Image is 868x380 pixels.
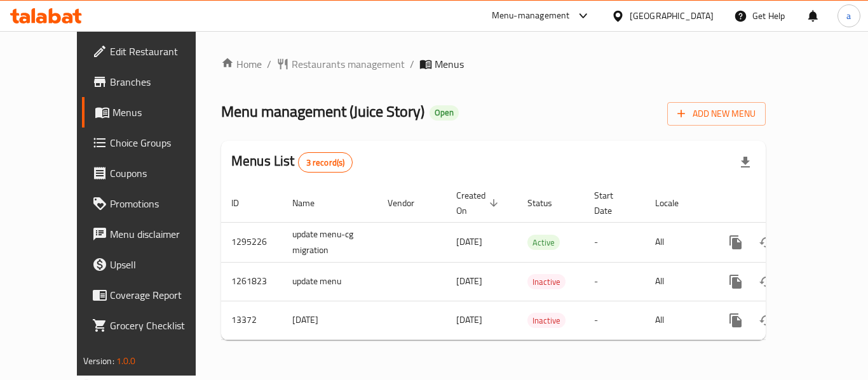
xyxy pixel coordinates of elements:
[527,313,566,328] span: Inactive
[667,102,766,126] button: Add New Menu
[82,36,222,67] a: Edit Restaurant
[410,56,414,72] li: /
[282,222,377,262] td: update menu-cg migration
[110,74,212,89] span: Branches
[110,318,212,333] span: Grocery Checklist
[282,301,377,339] td: [DATE]
[299,157,353,169] span: 3 record(s)
[110,135,212,150] span: Choice Groups
[645,222,710,262] td: All
[82,310,222,341] a: Grocery Checklist
[112,105,212,120] span: Menus
[751,305,782,336] button: Change Status
[527,195,569,211] span: Status
[110,44,212,59] span: Edit Restaurant
[110,226,212,242] span: Menu disclaimer
[110,166,212,181] span: Coupons
[456,311,482,328] span: [DATE]
[83,353,114,369] span: Version:
[730,147,761,178] div: Export file
[430,105,459,121] div: Open
[82,128,222,158] a: Choice Groups
[221,56,262,72] a: Home
[456,273,482,289] span: [DATE]
[721,266,751,297] button: more
[82,280,222,310] a: Coverage Report
[82,188,222,219] a: Promotions
[221,56,766,72] nav: breadcrumb
[110,287,212,303] span: Coverage Report
[292,195,331,211] span: Name
[527,313,566,328] div: Inactive
[677,106,756,122] span: Add New Menu
[645,262,710,301] td: All
[655,195,695,211] span: Locale
[116,353,136,369] span: 1.0.0
[527,235,560,250] div: Active
[751,266,782,297] button: Change Status
[110,196,212,211] span: Promotions
[492,8,570,23] div: Menu-management
[846,9,851,23] span: a
[221,222,282,262] td: 1295226
[584,222,645,262] td: -
[82,67,222,97] a: Branches
[594,188,630,218] span: Start Date
[435,56,464,72] span: Menus
[221,301,282,339] td: 13372
[231,152,353,173] h2: Menus List
[298,152,353,173] div: Total records count
[82,97,222,128] a: Menus
[292,56,405,72] span: Restaurants management
[231,195,255,211] span: ID
[221,184,853,340] table: enhanced table
[282,262,377,301] td: update menu
[221,97,424,126] span: Menu management ( Juice Story )
[721,227,751,258] button: more
[710,184,853,223] th: Actions
[110,257,212,272] span: Upsell
[276,56,405,72] a: Restaurants management
[630,9,714,23] div: [GEOGRAPHIC_DATA]
[527,275,566,289] span: Inactive
[82,219,222,249] a: Menu disclaimer
[584,301,645,339] td: -
[82,249,222,280] a: Upsell
[82,158,222,188] a: Coupons
[430,107,459,118] span: Open
[645,301,710,339] td: All
[721,305,751,336] button: more
[456,233,482,250] span: [DATE]
[221,262,282,301] td: 1261823
[527,274,566,289] div: Inactive
[527,235,560,250] span: Active
[584,262,645,301] td: -
[267,56,271,72] li: /
[456,188,502,218] span: Created On
[751,227,782,258] button: Change Status
[388,195,431,211] span: Vendor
